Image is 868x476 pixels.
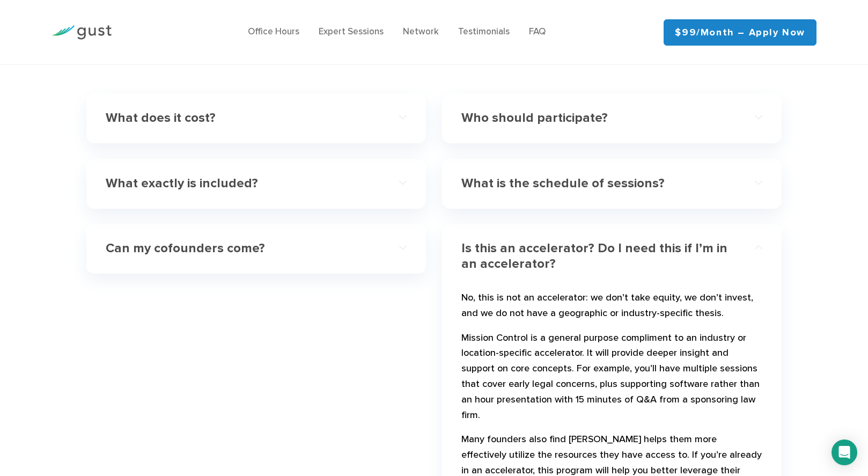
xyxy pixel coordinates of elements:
[403,26,439,37] a: Network
[458,26,510,37] a: Testimonials
[664,19,816,46] a: $99/month – Apply Now
[52,25,112,40] img: Gust Logo
[461,176,732,192] h4: What is the schedule of sessions?
[319,26,384,37] a: Expert Sessions
[461,290,762,326] p: No, this is not an accelerator: we don’t take equity, we don’t invest, and we do not have a geogr...
[106,176,377,192] h4: What exactly is included?
[529,26,546,37] a: FAQ
[248,26,299,37] a: Office Hours
[461,331,762,428] p: Mission Control is a general purpose compliment to an industry or location-specific accelerator. ...
[461,241,732,272] h4: Is this an accelerator? Do I need this if I’m in an accelerator?
[106,111,377,126] h4: What does it cost?
[106,241,377,257] h4: Can my cofounders come?
[832,440,857,465] div: Open Intercom Messenger
[461,111,732,126] h4: Who should participate?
